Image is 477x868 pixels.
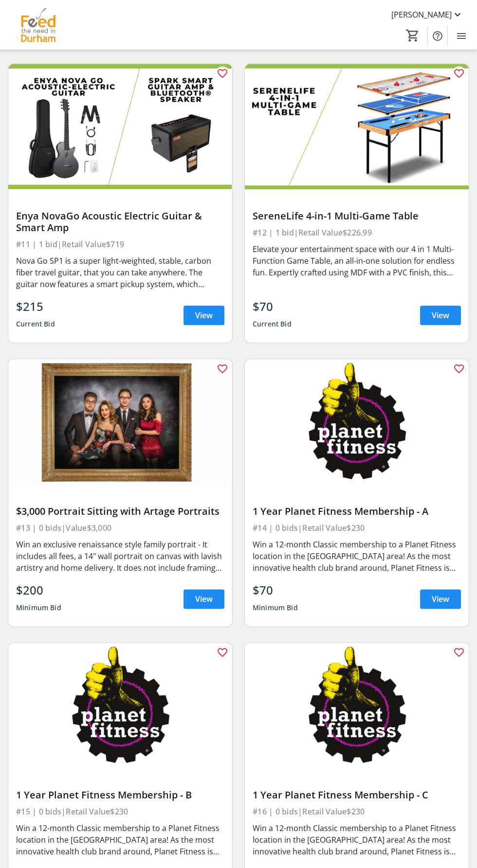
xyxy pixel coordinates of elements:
div: Win an exclusive renaissance style family portrait - It includes all fees, a 14" wall portrait on... [16,539,224,574]
button: Cart [404,27,422,44]
div: #13 | 0 bids | Value $3,000 [16,521,224,535]
div: $215 [16,298,55,315]
div: Elevate your entertainment space with our 4 in 1 Multi-Function Game Table, an all-in-one solutio... [253,243,461,278]
span: View [195,593,213,605]
a: View [183,306,224,325]
mat-icon: favorite_outline [217,647,228,658]
div: #15 | 0 bids | Retail Value $230 [16,805,224,818]
img: SereneLife 4-in-1 Multi-Game Table [245,64,469,190]
mat-icon: favorite_outline [453,68,465,79]
span: [PERSON_NAME] [391,9,452,20]
div: #16 | 0 bids | Retail Value $230 [253,805,461,818]
div: Nova Go SP1 is a super light-weighted, stable, carbon fiber travel guitar, that you can take anyw... [16,255,224,290]
div: 1 Year Planet Fitness Membership - A [253,506,461,517]
img: 1 Year Planet Fitness Membership - A [245,359,469,485]
div: Win a 12-month Classic membership to a Planet Fitness location in the [GEOGRAPHIC_DATA] area! As ... [253,539,461,574]
div: Current Bid [16,315,55,333]
div: #12 | 1 bid | Retail Value $226.99 [253,226,461,239]
div: Minimum Bid [253,599,298,616]
img: 1 Year Planet Fitness Membership - C [245,643,469,769]
a: View [420,589,461,609]
mat-icon: favorite_outline [217,68,228,79]
div: #14 | 0 bids | Retail Value $230 [253,521,461,535]
div: Enya NovaGo Acoustic Electric Guitar & Smart Amp [16,210,224,234]
div: $3,000 Portrait Sitting with Artage Portraits [16,506,224,517]
mat-icon: favorite_outline [453,363,465,375]
button: [PERSON_NAME] [384,7,471,22]
div: Win a 12-month Classic membership to a Planet Fitness location in the [GEOGRAPHIC_DATA] area! As ... [16,822,224,857]
div: $70 [253,298,292,315]
mat-icon: favorite_outline [453,647,465,658]
a: View [183,589,224,609]
span: View [432,593,449,605]
div: Minimum Bid [16,599,61,616]
img: Feed the Need in Durham's Logo [6,7,71,43]
button: Help [428,26,447,46]
a: View [420,306,461,325]
span: View [195,309,213,321]
div: #11 | 1 bid | Retail Value $719 [16,237,224,251]
img: Enya NovaGo Acoustic Electric Guitar & Smart Amp [8,64,232,190]
div: $70 [253,581,298,599]
img: $3,000 Portrait Sitting with Artage Portraits [8,359,232,485]
div: SereneLife 4-in-1 Multi-Game Table [253,210,461,222]
div: Win a 12-month Classic membership to a Planet Fitness location in the [GEOGRAPHIC_DATA] area! As ... [253,822,461,857]
img: 1 Year Planet Fitness Membership - B [8,643,232,769]
div: Current Bid [253,315,292,333]
div: 1 Year Planet Fitness Membership - B [16,789,224,801]
div: 1 Year Planet Fitness Membership - C [253,789,461,801]
button: Menu [452,26,471,46]
span: View [432,309,449,321]
div: $200 [16,581,61,599]
mat-icon: favorite_outline [217,363,228,375]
